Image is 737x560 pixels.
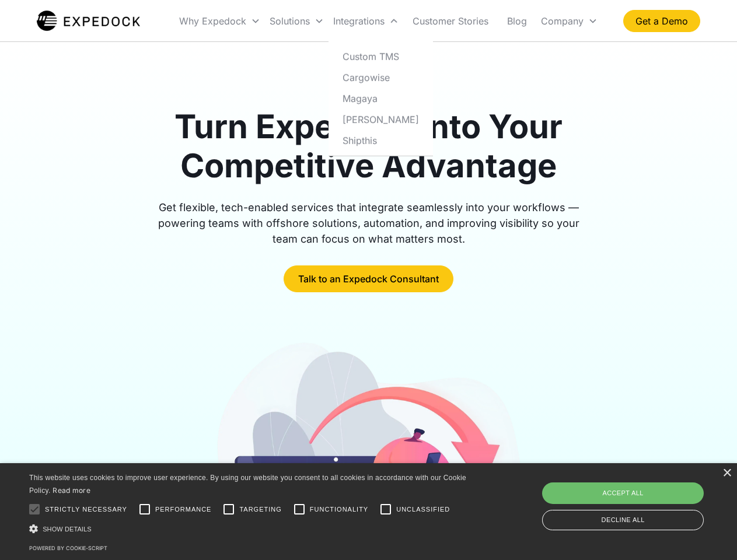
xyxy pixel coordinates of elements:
[333,15,385,27] div: Integrations
[329,1,403,41] div: Integrations
[403,1,498,41] a: Customer Stories
[29,523,470,535] div: Show details
[37,9,140,33] img: Expedock Logo
[396,505,450,514] span: Unclassified
[333,87,428,108] a: Magaya
[265,1,329,41] div: Solutions
[37,9,140,33] a: home
[333,66,428,87] a: Cargowise
[543,434,737,560] iframe: Chat Widget
[329,41,433,156] nav: Integrations
[155,505,212,514] span: Performance
[284,265,453,292] a: Talk to an Expedock Consultant
[145,107,593,185] h1: Turn Expedock Into Your Competitive Advantage
[174,1,265,41] div: Why Expedock
[29,545,107,551] a: Powered by cookie-script
[29,474,466,495] span: This website uses cookies to improve user experience. By using our website you consent to all coo...
[145,199,593,247] div: Get flexible, tech-enabled services that integrate seamlessly into your workflows — powering team...
[53,486,90,495] a: Read more
[239,505,281,514] span: Targeting
[310,505,368,514] span: Functionality
[623,10,700,32] a: Get a Demo
[43,526,92,533] span: Show details
[333,45,428,66] a: Custom TMS
[270,15,310,27] div: Solutions
[179,15,246,27] div: Why Expedock
[536,1,602,41] div: Company
[333,129,428,150] a: Shipthis
[333,108,428,129] a: [PERSON_NAME]
[498,1,536,41] a: Blog
[45,505,127,514] span: Strictly necessary
[541,15,584,27] div: Company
